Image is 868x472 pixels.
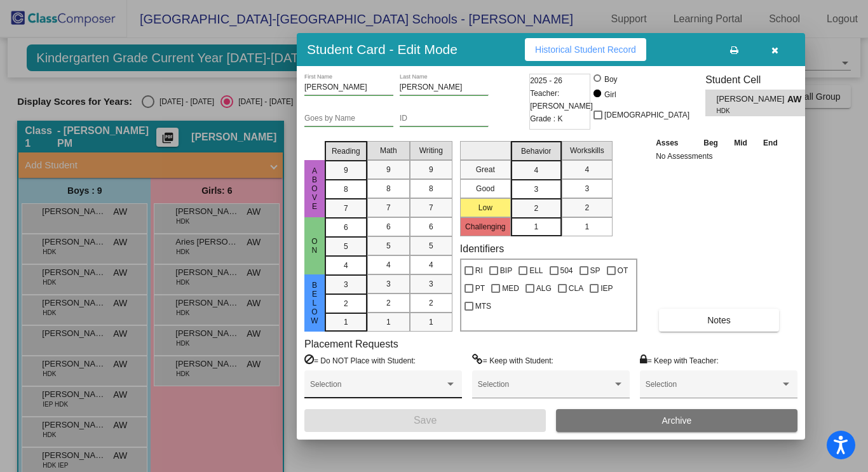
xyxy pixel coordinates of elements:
[653,136,695,150] th: Asses
[705,74,816,86] h3: Student Cell
[309,166,320,211] span: Above
[344,165,348,176] span: 9
[530,112,562,125] span: Grade : K
[344,203,348,214] span: 7
[344,184,348,195] span: 8
[429,164,433,175] span: 9
[726,136,755,150] th: Mid
[332,145,360,157] span: Reading
[717,93,787,106] span: [PERSON_NAME]
[653,150,786,163] td: No Assessments
[475,263,483,278] span: RI
[530,74,562,87] span: 2025 - 26
[380,145,397,156] span: Math
[344,298,348,309] span: 2
[529,263,543,278] span: ELL
[604,74,618,85] div: Boy
[525,38,646,61] button: Historical Student Record
[386,221,391,233] span: 6
[585,164,589,175] span: 4
[475,299,491,314] span: MTS
[386,259,391,271] span: 4
[429,297,433,309] span: 2
[695,136,726,150] th: Beg
[604,107,689,123] span: [DEMOGRAPHIC_DATA]
[429,259,433,271] span: 4
[659,309,779,332] button: Notes
[429,183,433,194] span: 8
[309,281,320,325] span: Below
[535,44,636,55] span: Historical Student Record
[560,263,573,278] span: 504
[534,165,538,176] span: 4
[570,145,604,156] span: Workskills
[344,316,348,328] span: 1
[787,93,805,106] span: AW
[472,354,553,367] label: = Keep with Student:
[640,354,719,367] label: = Keep with Teacher:
[304,409,546,432] button: Save
[429,316,433,328] span: 1
[386,202,391,213] span: 7
[419,145,443,156] span: Writing
[707,315,731,325] span: Notes
[662,415,692,426] span: Archive
[534,203,538,214] span: 2
[429,278,433,290] span: 3
[500,263,512,278] span: BIP
[585,202,589,213] span: 2
[717,106,778,116] span: HDK
[386,316,391,328] span: 1
[618,263,628,278] span: OT
[304,354,416,367] label: = Do NOT Place with Student:
[386,240,391,252] span: 5
[569,281,583,296] span: CLA
[530,87,593,112] span: Teacher: [PERSON_NAME]
[556,409,797,432] button: Archive
[344,279,348,290] span: 3
[585,183,589,194] span: 3
[344,222,348,233] span: 6
[536,281,552,296] span: ALG
[534,221,538,233] span: 1
[534,184,538,195] span: 3
[755,136,785,150] th: End
[590,263,600,278] span: SP
[307,41,458,57] h3: Student Card - Edit Mode
[429,202,433,213] span: 7
[460,243,504,255] label: Identifiers
[386,278,391,290] span: 3
[386,297,391,309] span: 2
[344,241,348,252] span: 5
[304,338,398,350] label: Placement Requests
[521,145,551,157] span: Behavior
[309,237,320,255] span: On
[344,260,348,271] span: 4
[604,89,616,100] div: Girl
[414,415,437,426] span: Save
[386,183,391,194] span: 8
[429,221,433,233] span: 6
[429,240,433,252] span: 5
[502,281,519,296] span: MED
[304,114,393,123] input: goes by name
[585,221,589,233] span: 1
[475,281,485,296] span: PT
[600,281,613,296] span: IEP
[386,164,391,175] span: 9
